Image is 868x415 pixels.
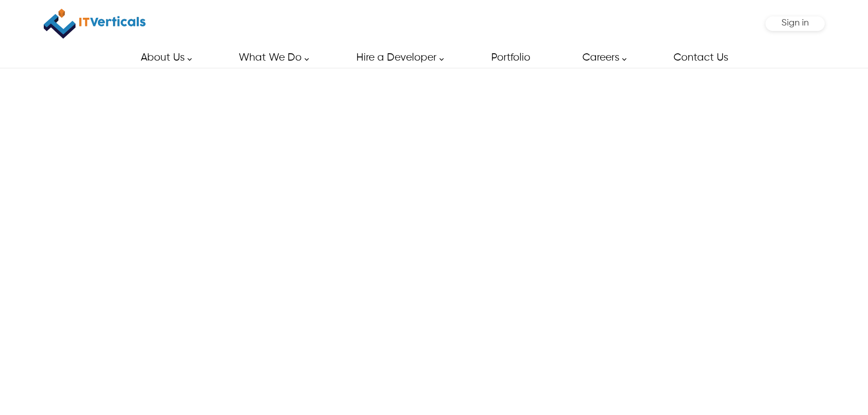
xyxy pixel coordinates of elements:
[663,47,738,68] a: Contact Us
[781,18,809,28] span: Sign in
[781,21,809,27] a: Sign in
[130,47,197,68] a: About Us
[481,47,540,68] a: Portfolio
[572,47,632,68] a: Careers
[228,47,314,68] a: What We Do
[44,5,146,43] img: IT Verticals Inc
[346,47,449,68] a: Hire a Developer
